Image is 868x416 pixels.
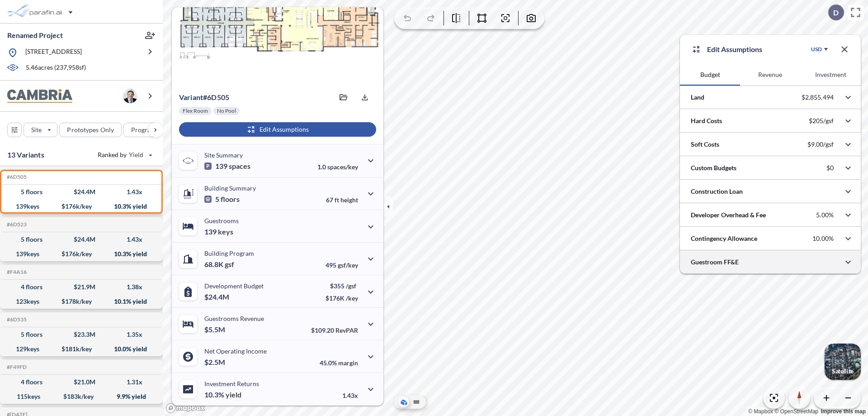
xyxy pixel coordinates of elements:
[335,326,358,334] span: RevPAR
[204,227,233,236] p: 139
[204,151,243,159] p: Site Summary
[740,64,800,86] button: Revenue
[411,397,422,407] button: Site Plan
[748,408,773,415] a: Mapbox
[129,150,144,159] span: Yield
[204,380,259,387] p: Investment Returns
[691,140,719,149] p: Soft Costs
[809,117,834,125] p: $205/gsf
[217,107,236,115] p: No Pool
[680,64,740,86] button: Budget
[801,64,861,86] button: Investment
[229,162,250,171] span: spaces
[204,347,267,355] p: Net Operating Income
[25,47,82,58] p: [STREET_ADDRESS]
[825,344,861,380] button: Switcher ImageSatellite
[832,368,854,375] p: Satellite
[90,148,158,162] button: Ranked by Yield
[5,364,27,370] h5: Click to copy the code
[204,260,234,269] p: 68.8K
[326,196,358,204] p: 67
[226,390,241,399] span: yield
[398,397,409,407] button: Aerial View
[7,149,44,160] p: 13 Variants
[691,187,743,196] p: Construction Loan
[338,359,358,367] span: margin
[335,196,339,204] span: ft
[807,140,834,148] p: $9.00/gsf
[346,282,356,290] span: /gsf
[204,282,264,290] p: Development Budget
[225,260,234,269] span: gsf
[338,261,358,269] span: gsf/key
[204,325,226,334] p: $5.5M
[204,184,256,192] p: Building Summary
[811,46,822,53] div: USD
[825,344,861,380] img: Switcher Image
[221,195,240,204] span: floors
[320,359,358,367] p: 45.0%
[5,221,27,228] h5: Click to copy the code
[802,93,834,101] p: $2,855,494
[183,107,208,115] p: Flex Room
[179,93,203,101] span: Variant
[342,392,358,399] p: 1.43x
[179,122,376,137] button: Edit Assumptions
[59,123,122,137] button: Prototypes Only
[5,269,27,275] h5: Click to copy the code
[826,164,834,172] p: $0
[325,282,358,290] p: $355
[165,403,205,413] a: Mapbox homepage
[691,116,722,125] p: Hard Costs
[204,249,254,257] p: Building Program
[325,261,358,269] p: 495
[311,326,358,334] p: $109.20
[317,163,358,171] p: 1.0
[24,123,57,137] button: Site
[204,217,239,225] p: Guestrooms
[691,163,736,172] p: Custom Budgets
[346,294,358,302] span: /key
[325,294,358,302] p: $176K
[7,89,72,103] img: BrandImage
[821,408,866,415] a: Improve this map
[833,9,839,17] p: D
[204,195,240,204] p: 5
[691,210,766,220] p: Developer Overhead & Fee
[707,44,762,55] p: Edit Assumptions
[179,93,229,102] p: # 6d505
[774,408,818,415] a: OpenStreetMap
[5,174,27,180] h5: Click to copy the code
[340,196,358,204] span: height
[816,211,834,219] p: 5.00%
[812,234,834,243] p: 10.00%
[204,315,264,322] p: Guestrooms Revenue
[691,234,757,243] p: Contingency Allowance
[327,163,358,171] span: spaces/key
[26,63,86,73] p: 5.46 acres ( 237,958 sf)
[7,30,63,40] p: Renamed Project
[691,93,704,102] p: Land
[31,125,42,134] p: Site
[204,358,226,367] p: $2.5M
[131,125,156,134] p: Program
[123,89,137,103] img: user logo
[67,125,114,134] p: Prototypes Only
[204,162,250,171] p: 139
[218,227,233,236] span: keys
[123,123,172,137] button: Program
[204,292,231,301] p: $24.4M
[5,316,27,323] h5: Click to copy the code
[204,390,241,399] p: 10.3%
